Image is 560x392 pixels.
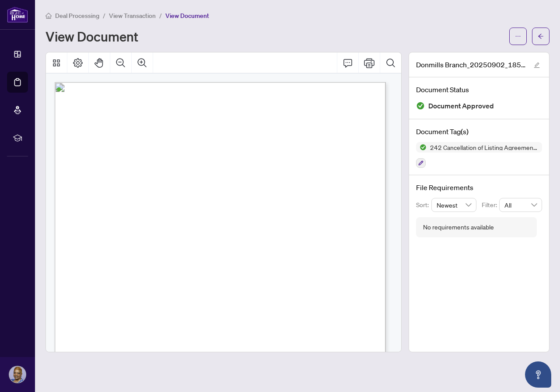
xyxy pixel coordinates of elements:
h4: File Requirements [416,182,542,193]
span: 242 Cancellation of Listing Agreement - Authority to Offer for Sale [427,144,542,150]
span: edit [534,62,540,68]
span: View Document [165,12,209,20]
span: arrow-left [538,33,544,39]
img: Profile Icon [9,366,26,383]
button: Open asap [525,361,551,388]
img: logo [7,7,28,23]
span: Deal Processing [55,12,99,20]
span: home [45,13,52,19]
img: Status Icon [416,142,427,153]
div: No requirements available [423,222,494,232]
h1: View Document [45,29,138,43]
p: Filter: [482,200,499,210]
span: Donmills Branch_20250902_185901.pdf [416,59,525,70]
span: All [504,198,537,212]
span: View Transaction [109,12,156,20]
img: Document Status [416,101,425,110]
span: ellipsis [515,33,521,39]
li: / [159,10,162,21]
span: Document Approved [428,100,494,112]
li: / [103,10,105,21]
h4: Document Tag(s) [416,126,542,137]
p: Sort: [416,200,431,210]
span: Newest [437,198,472,212]
h4: Document Status [416,84,542,95]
